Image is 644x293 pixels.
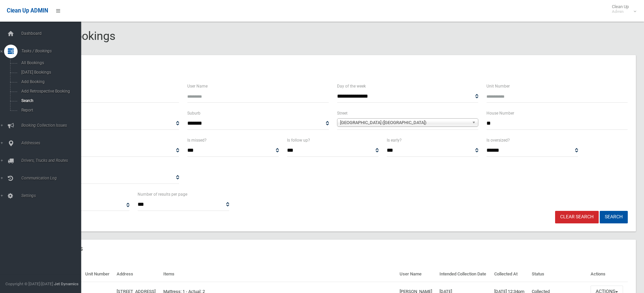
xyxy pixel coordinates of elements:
label: Day of the week [337,82,366,90]
th: Intended Collection Date [437,267,492,282]
span: Clean Up ADMIN [7,7,48,14]
span: Addresses [19,141,86,145]
span: Dashboard [19,31,86,36]
th: Items [161,267,397,282]
label: Suburb [187,109,200,117]
th: Collected At [492,267,529,282]
strong: Jet Dynamics [54,282,78,286]
span: All Bookings [19,60,80,65]
th: Actions [588,267,628,282]
label: House Number [486,109,514,117]
span: Copyright © [DATE]-[DATE] [5,282,53,286]
label: Unit Number [486,82,510,90]
label: Is oversized? [486,137,510,144]
label: Is missed? [187,137,207,144]
th: Unit Number [82,267,114,282]
span: Search [19,98,80,103]
th: User Name [397,267,437,282]
span: Add Booking [19,79,80,84]
label: Street [337,109,348,117]
th: Address [114,267,161,282]
span: Settings [19,193,86,198]
label: Is follow up? [287,137,310,144]
small: Admin [612,9,629,14]
span: Add Retrospective Booking [19,89,80,94]
span: [DATE] Bookings [19,70,80,75]
label: Number of results per page [138,191,187,198]
span: Tasks / Bookings [19,49,86,53]
span: Drivers, Trucks and Routes [19,158,86,163]
a: Clear Search [555,211,599,223]
span: [GEOGRAPHIC_DATA] ([GEOGRAPHIC_DATA]) [340,119,469,127]
span: Report [19,108,80,113]
th: Status [529,267,588,282]
button: Search [600,211,628,223]
span: Booking Collection Issues [19,123,86,128]
label: Is early? [387,137,402,144]
label: User Name [187,82,208,90]
span: Communication Log [19,176,86,180]
span: Clean Up [609,4,636,14]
